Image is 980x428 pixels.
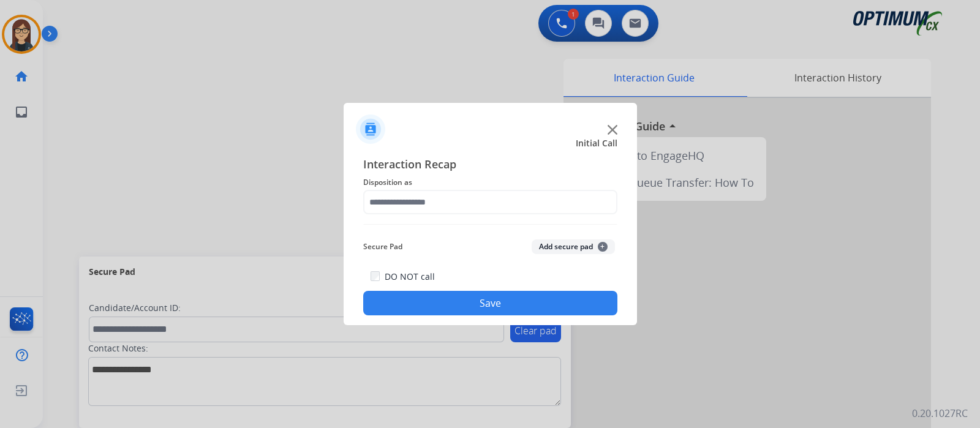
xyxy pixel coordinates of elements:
button: Add secure pad+ [532,239,615,254]
span: Disposition as [363,175,617,190]
p: 0.20.1027RC [912,406,968,421]
span: Interaction Recap [363,156,617,175]
span: + [598,242,608,252]
img: contactIcon [356,115,385,144]
button: Save [363,291,617,315]
span: Secure Pad [363,239,402,254]
label: DO NOT call [385,271,435,283]
span: Initial Call [576,137,617,149]
img: contact-recap-line.svg [363,224,617,225]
